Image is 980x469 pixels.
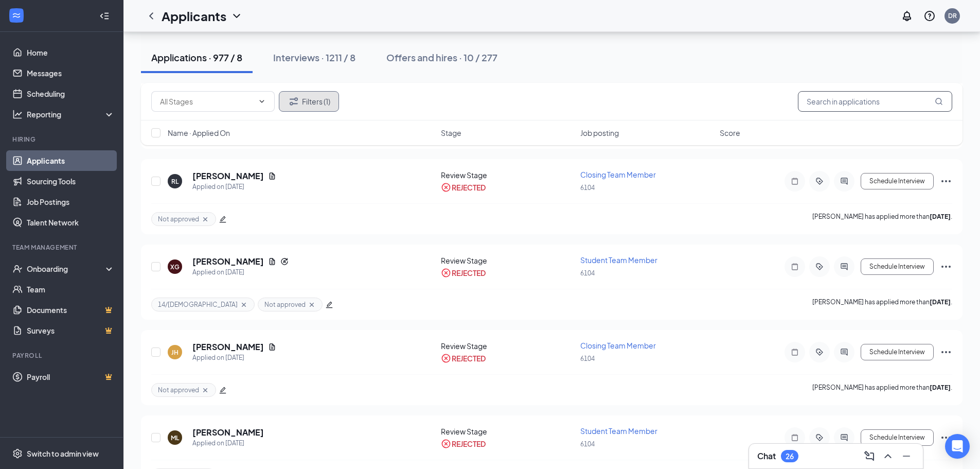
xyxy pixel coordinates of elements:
[99,11,110,21] svg: Collapse
[12,264,23,274] svg: UserCheck
[308,301,316,309] svg: Cross
[170,263,180,271] div: XG
[27,212,115,233] a: Talent Network
[798,91,952,112] input: Search in applications
[940,346,952,358] svg: Ellipses
[27,42,115,63] a: Home
[882,450,894,462] svg: ChevronUp
[280,257,289,266] svg: Reapply
[757,450,776,462] h3: Chat
[452,182,486,193] div: REJECTED
[171,433,179,442] div: ML
[192,353,276,363] div: Applied on [DATE]
[940,260,952,273] svg: Ellipses
[201,386,209,394] svg: Cross
[201,215,209,223] svg: Cross
[192,182,276,192] div: Applied on [DATE]
[171,177,179,186] div: RL
[264,300,306,309] span: Not approved
[288,95,300,108] svg: Filter
[219,387,226,394] span: edit
[326,301,333,308] span: edit
[789,263,801,271] svg: Note
[240,301,248,309] svg: Cross
[386,51,497,64] div: Offers and hires · 10 / 277
[192,267,289,277] div: Applied on [DATE]
[863,450,876,462] svg: ComposeMessage
[580,355,595,362] span: 6104
[945,434,970,459] div: Open Intercom Messenger
[158,215,199,223] span: Not approved
[441,268,451,278] svg: CrossCircle
[12,243,113,252] div: Team Management
[12,135,113,144] div: Hiring
[27,279,115,300] a: Team
[192,341,264,353] h5: [PERSON_NAME]
[27,171,115,192] a: Sourcing Tools
[441,182,451,193] svg: CrossCircle
[812,298,952,311] p: [PERSON_NAME] has applied more than .
[268,172,276,180] svg: Document
[452,268,486,278] div: REJECTED
[27,63,115,83] a: Messages
[27,448,99,459] div: Switch to admin view
[219,216,226,223] span: edit
[162,7,226,25] h1: Applicants
[273,51,355,64] div: Interviews · 1211 / 8
[813,433,826,442] svg: ActiveTag
[930,384,951,391] b: [DATE]
[192,427,264,438] h5: [PERSON_NAME]
[12,351,113,360] div: Payroll
[861,344,934,360] button: Schedule Interview
[861,173,934,189] button: Schedule Interview
[720,128,740,138] span: Score
[441,353,451,363] svg: CrossCircle
[930,298,951,306] b: [DATE]
[789,433,801,442] svg: Note
[930,213,951,220] b: [DATE]
[580,170,656,179] span: Closing Team Member
[145,10,157,22] a: ChevronLeft
[27,264,106,274] div: Onboarding
[838,433,850,442] svg: ActiveChat
[160,96,254,107] input: All Stages
[230,10,243,22] svg: ChevronDown
[580,269,595,277] span: 6104
[268,343,276,351] svg: Document
[948,11,957,20] div: DR
[27,192,115,212] a: Job Postings
[279,91,339,112] button: Filter Filters (1)
[258,97,266,106] svg: ChevronDown
[27,367,115,387] a: PayrollCrown
[192,438,264,448] div: Applied on [DATE]
[192,256,264,267] h5: [PERSON_NAME]
[192,170,264,182] h5: [PERSON_NAME]
[813,263,826,271] svg: ActiveTag
[812,212,952,226] p: [PERSON_NAME] has applied more than .
[11,10,22,21] svg: WorkstreamLogo
[151,51,242,64] div: Applications · 977 / 8
[441,170,574,180] div: Review Stage
[940,431,952,444] svg: Ellipses
[27,150,115,171] a: Applicants
[580,341,656,350] span: Closing Team Member
[813,348,826,356] svg: ActiveTag
[898,448,915,464] button: Minimize
[441,426,574,437] div: Review Stage
[27,300,115,320] a: DocumentsCrown
[901,10,913,22] svg: Notifications
[12,109,23,119] svg: Analysis
[441,341,574,351] div: Review Stage
[580,255,657,265] span: Student Team Member
[940,175,952,187] svg: Ellipses
[789,177,801,185] svg: Note
[935,97,943,106] svg: MagnifyingGlass
[923,10,936,22] svg: QuestionInfo
[27,109,115,119] div: Reporting
[861,429,934,446] button: Schedule Interview
[861,448,878,464] button: ComposeMessage
[580,440,595,448] span: 6104
[880,448,896,464] button: ChevronUp
[441,439,451,449] svg: CrossCircle
[838,348,850,356] svg: ActiveChat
